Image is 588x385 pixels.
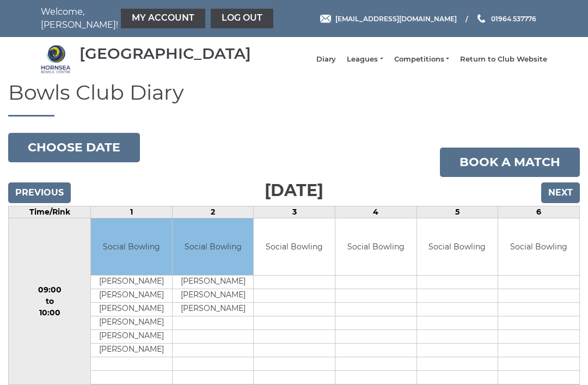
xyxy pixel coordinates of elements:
img: Email [320,15,331,23]
td: 2 [172,206,254,218]
span: 01964 537776 [491,14,536,22]
td: [PERSON_NAME] [91,316,172,330]
td: 09:00 to 10:00 [9,218,91,385]
td: [PERSON_NAME] [173,289,254,303]
td: Social Bowling [91,218,172,276]
a: Book a match [440,148,580,177]
input: Previous [8,182,71,203]
a: Competitions [394,54,449,64]
a: Diary [316,54,336,64]
td: 6 [498,206,580,218]
td: 4 [335,206,417,218]
td: Social Bowling [173,218,254,276]
td: [PERSON_NAME] [91,276,172,289]
a: Log out [211,9,273,28]
td: Social Bowling [417,218,498,276]
a: Return to Club Website [460,54,547,64]
input: Next [541,182,580,203]
td: 3 [254,206,335,218]
a: Leagues [347,54,383,64]
td: [PERSON_NAME] [173,303,254,316]
div: [GEOGRAPHIC_DATA] [79,45,251,62]
td: [PERSON_NAME] [91,289,172,303]
img: Hornsea Bowls Centre [41,44,71,74]
td: Social Bowling [335,218,416,276]
td: [PERSON_NAME] [173,276,254,289]
td: [PERSON_NAME] [91,330,172,344]
h1: Bowls Club Diary [8,81,580,117]
td: Time/Rink [9,206,91,218]
td: [PERSON_NAME] [91,303,172,316]
a: Email [EMAIL_ADDRESS][DOMAIN_NAME] [320,14,457,24]
button: Choose date [8,133,140,162]
a: My Account [121,9,205,28]
span: [EMAIL_ADDRESS][DOMAIN_NAME] [335,14,457,22]
nav: Welcome, [PERSON_NAME]! [41,5,242,32]
a: Phone us 01964 537776 [476,14,536,24]
td: Social Bowling [498,218,579,276]
td: [PERSON_NAME] [91,344,172,357]
td: 5 [416,206,498,218]
td: Social Bowling [254,218,335,276]
td: 1 [91,206,173,218]
img: Phone us [477,14,485,23]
